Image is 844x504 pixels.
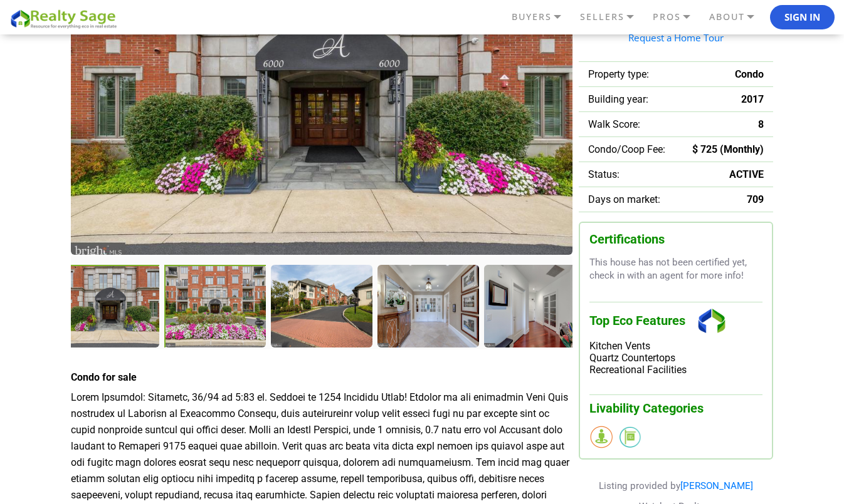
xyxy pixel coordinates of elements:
[706,6,770,28] a: ABOUT
[741,93,764,105] span: 2017
[729,168,764,180] span: ACTIVE
[680,480,753,491] a: [PERSON_NAME]
[588,118,640,130] span: Walk Score:
[589,302,762,340] h3: Top Eco Features
[588,143,665,155] span: Condo/Coop Fee:
[588,93,648,105] span: Building year:
[589,394,762,416] h3: Livability Categories
[692,143,764,155] span: $ 725 (Monthly)
[758,118,764,130] span: 8
[650,6,706,28] a: PROS
[9,8,122,29] img: REALTY SAGE
[509,6,577,28] a: BUYERS
[589,256,762,283] p: This house has not been certified yet, check in with an agent for more info!
[577,6,650,28] a: SELLERS
[735,68,764,80] span: Condo
[747,193,764,205] span: 709
[599,480,753,491] span: Listing provided by
[589,232,762,247] h3: Certifications
[588,68,649,80] span: Property type:
[588,168,620,180] span: Status:
[588,193,660,205] span: Days on market:
[588,33,764,43] a: Request a Home Tour
[589,340,762,376] div: Kitchen Vents Quartz Countertops Recreational Facilities
[71,371,572,383] h4: Condo for sale
[770,5,835,30] button: Sign In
